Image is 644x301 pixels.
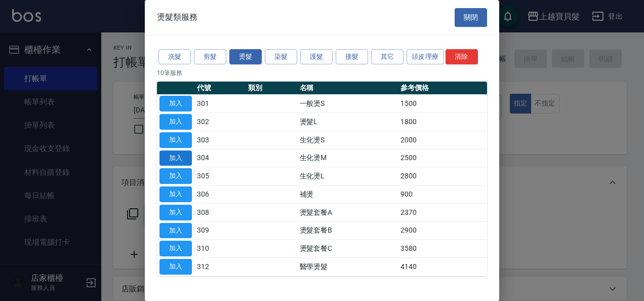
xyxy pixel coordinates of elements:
button: 加入 [159,186,192,202]
td: 2370 [398,203,487,221]
td: 2800 [398,167,487,185]
td: 2900 [398,221,487,240]
td: 2500 [398,149,487,167]
td: 900 [398,185,487,204]
td: 4140 [398,258,487,276]
button: 剪髮 [194,49,226,65]
button: 加入 [159,168,192,184]
th: 名稱 [297,82,398,95]
td: 310 [194,240,246,258]
td: 生化燙L [297,167,398,185]
button: 燙髮 [229,49,262,65]
td: 306 [194,185,246,204]
th: 參考價格 [398,82,487,95]
td: 醫學燙髮 [297,258,398,276]
td: 燙髮L [297,113,398,131]
span: 燙髮類服務 [157,12,197,22]
td: 1800 [398,113,487,131]
td: 燙髮套餐B [297,221,398,240]
td: 2000 [398,131,487,149]
td: 308 [194,203,246,221]
button: 其它 [371,49,404,65]
td: 303 [194,131,246,149]
td: 309 [194,221,246,240]
button: 加入 [159,96,192,111]
td: 302 [194,113,246,131]
button: 加入 [159,241,192,256]
button: 加入 [159,132,192,148]
td: 312 [194,258,246,276]
button: 加入 [159,259,192,275]
th: 代號 [194,82,246,95]
td: 生化燙S [297,131,398,149]
button: 加入 [159,223,192,239]
button: 加入 [159,150,192,166]
button: 護髮 [300,49,333,65]
button: 染髮 [265,49,297,65]
button: 頭皮理療 [407,49,444,65]
td: 燙髮套餐A [297,203,398,221]
button: 洗髮 [158,49,191,65]
button: 加入 [159,205,192,220]
th: 類別 [246,82,297,95]
button: 加入 [159,114,192,130]
button: 清除 [446,49,478,65]
p: 10 筆服務 [157,68,487,78]
td: 一般燙S [297,95,398,113]
td: 305 [194,167,246,185]
button: 接髮 [336,49,368,65]
button: 關閉 [455,8,487,27]
td: 3580 [398,240,487,258]
td: 304 [194,149,246,167]
td: 燙髮套餐C [297,240,398,258]
td: 生化燙M [297,149,398,167]
td: 301 [194,95,246,113]
td: 1500 [398,95,487,113]
td: 補燙 [297,185,398,204]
